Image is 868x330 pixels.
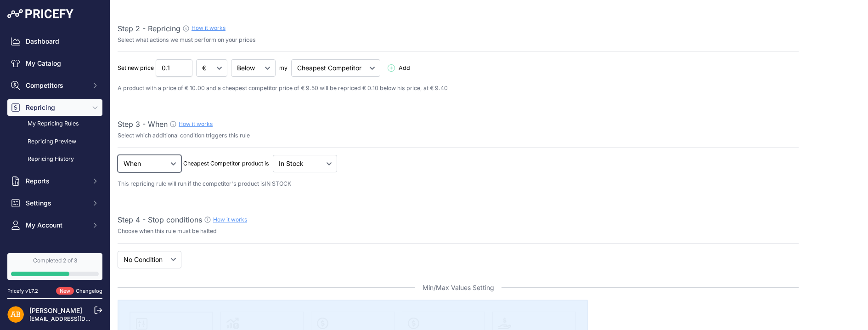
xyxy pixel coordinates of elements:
p: This repricing rule will run if the competitor's product is [118,180,799,188]
p: Set new price [118,64,154,73]
p: product is [242,159,269,168]
a: Repricing Preview [7,134,102,150]
a: Changelog [76,288,102,294]
button: My Account [7,217,102,233]
button: Competitors [7,77,102,94]
button: Reports [7,173,102,189]
span: Add [399,64,410,73]
span: Repricing [26,103,86,112]
a: Completed 2 of 3 [7,253,102,280]
button: Repricing [7,99,102,116]
a: How it works [192,24,225,31]
span: Settings [26,199,86,208]
span: Competitors [26,81,86,90]
p: Select what actions we must perform on your prices [118,36,799,45]
nav: Sidebar [7,33,102,305]
a: [EMAIL_ADDRESS][DOMAIN_NAME] [29,315,125,322]
span: My Account [26,221,86,230]
a: How it works [179,120,213,127]
span: Step 2 - Repricing [118,24,180,33]
a: Repricing History [7,151,102,167]
a: How it works [213,216,247,223]
a: [PERSON_NAME] [29,307,82,314]
a: My Repricing Rules [7,116,102,132]
p: Choose when this rule must be halted [118,227,799,236]
span: IN STOCK [265,180,291,187]
span: Step 3 - When [118,119,168,129]
p: Cheapest Competitor [183,159,240,168]
img: Pricefy Logo [7,9,73,18]
div: Completed 2 of 3 [11,257,99,264]
span: Reports [26,176,86,186]
input: 1 [156,59,192,77]
a: Dashboard [7,33,102,50]
button: Settings [7,195,102,211]
span: Step 4 - Stop conditions [118,215,202,224]
p: A product with a price of € 10.00 and a cheapest competitor price of € 9.50 will be repriced € 0.... [118,84,799,93]
span: Min/Max Values Setting [415,283,502,292]
p: Select which additional condition triggers this rule [118,131,799,140]
a: My Catalog [7,55,102,72]
p: my [279,64,287,73]
div: Pricefy v1.7.2 [7,287,38,295]
span: New [56,287,74,295]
